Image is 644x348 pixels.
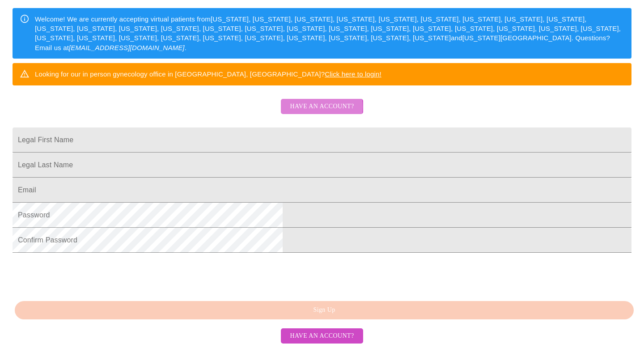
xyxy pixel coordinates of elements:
a: Have an account? [279,331,365,339]
button: Have an account? [281,99,363,115]
span: Have an account? [290,101,354,112]
a: Click here to login! [325,70,381,78]
a: Have an account? [279,109,365,116]
div: Looking for our in person gynecology office in [GEOGRAPHIC_DATA], [GEOGRAPHIC_DATA]? [35,66,381,82]
em: [EMAIL_ADDRESS][DOMAIN_NAME] [69,44,185,51]
div: Welcome! We are currently accepting virtual patients from [US_STATE], [US_STATE], [US_STATE], [US... [35,11,624,56]
button: Have an account? [281,328,363,344]
span: Have an account? [290,331,354,342]
iframe: reCAPTCHA [13,257,148,292]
